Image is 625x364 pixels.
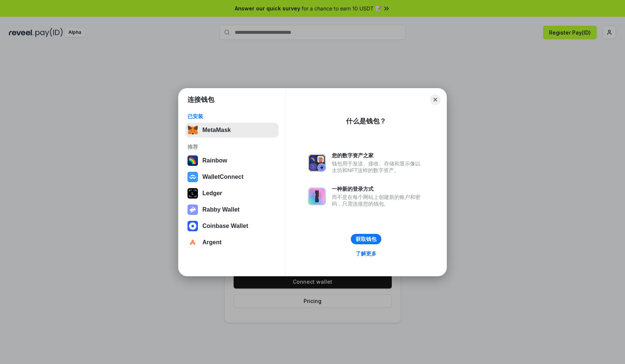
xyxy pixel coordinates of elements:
[351,249,381,258] a: 了解更多
[187,237,198,248] img: svg+xml,%3Csvg%20width%3D%2228%22%20height%3D%2228%22%20viewBox%3D%220%200%2028%2028%22%20fill%3D...
[202,223,248,229] div: Coinbase Wallet
[187,125,198,135] img: svg+xml,%3Csvg%20fill%3D%22none%22%20height%3D%2233%22%20viewBox%3D%220%200%2035%2033%22%20width%...
[187,155,198,166] img: svg+xml,%3Csvg%20width%3D%22120%22%20height%3D%22120%22%20viewBox%3D%220%200%20120%20120%22%20fil...
[332,186,424,192] div: 一种新的登录方式
[202,206,240,213] div: Rabby Wallet
[185,153,279,168] button: Rainbow
[187,204,198,215] img: svg+xml,%3Csvg%20xmlns%3D%22http%3A%2F%2Fwww.w3.org%2F2000%2Fsvg%22%20fill%3D%22none%22%20viewBox...
[202,127,231,133] div: MetaMask
[346,117,386,126] div: 什么是钱包？
[185,123,279,138] button: MetaMask
[185,219,279,233] button: Coinbase Wallet
[202,239,222,246] div: Argent
[187,221,198,231] img: svg+xml,%3Csvg%20width%3D%2228%22%20height%3D%2228%22%20viewBox%3D%220%200%2028%2028%22%20fill%3D...
[356,236,376,242] div: 获取钱包
[351,234,381,244] button: 获取钱包
[185,235,279,250] button: Argent
[185,170,279,184] button: WalletConnect
[308,187,326,205] img: svg+xml,%3Csvg%20xmlns%3D%22http%3A%2F%2Fwww.w3.org%2F2000%2Fsvg%22%20fill%3D%22none%22%20viewBox...
[332,194,424,207] div: 而不是在每个网站上创建新的账户和密码，只需连接您的钱包。
[187,95,214,104] h1: 连接钱包
[356,250,376,257] div: 了解更多
[202,157,227,164] div: Rainbow
[185,186,279,201] button: Ledger
[308,154,326,172] img: svg+xml,%3Csvg%20xmlns%3D%22http%3A%2F%2Fwww.w3.org%2F2000%2Fsvg%22%20fill%3D%22none%22%20viewBox...
[187,144,276,150] div: 推荐
[202,174,244,180] div: WalletConnect
[332,160,424,174] div: 钱包用于发送、接收、存储和显示像以太坊和NFT这样的数字资产。
[430,94,440,105] button: Close
[185,202,279,217] button: Rabby Wallet
[187,113,276,120] div: 已安装
[332,152,424,159] div: 您的数字资产之家
[187,188,198,199] img: svg+xml,%3Csvg%20xmlns%3D%22http%3A%2F%2Fwww.w3.org%2F2000%2Fsvg%22%20width%3D%2228%22%20height%3...
[202,190,222,197] div: Ledger
[187,172,198,182] img: svg+xml,%3Csvg%20width%3D%2228%22%20height%3D%2228%22%20viewBox%3D%220%200%2028%2028%22%20fill%3D...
